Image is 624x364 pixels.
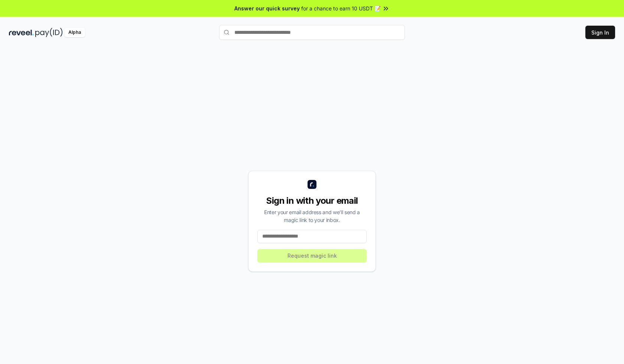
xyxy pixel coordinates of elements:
[308,180,316,189] img: logo_small
[257,195,367,207] div: Sign in with your email
[234,4,300,12] span: Answer our quick survey
[257,208,367,224] div: Enter your email address and we’ll send a magic link to your inbox.
[9,28,34,37] img: reveel_dark
[301,4,381,12] span: for a chance to earn 10 USDT 📝
[64,28,85,37] div: Alpha
[35,28,63,37] img: pay_id
[585,26,615,39] button: Sign In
